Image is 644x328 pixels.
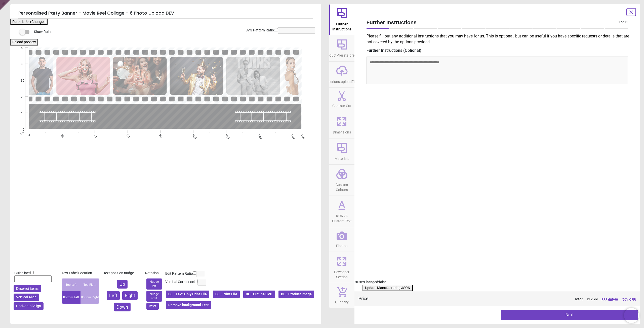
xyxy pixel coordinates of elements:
button: Remove background Test [165,301,212,309]
span: Further Instructions [367,19,619,26]
label: Vertical Correction [165,279,194,285]
span: Further Instructions [330,19,354,32]
div: Text Label Location [62,271,99,276]
button: DL - Cutline SVG [243,290,275,299]
span: 12.99 [589,297,598,301]
button: Quantity [329,283,354,308]
button: Custom Colours [329,165,354,196]
div: Bottom Left [62,291,80,304]
button: productPresets.preset [329,35,354,61]
button: DL - Text-Only Print File [165,290,210,299]
div: Top Right [80,278,99,291]
iframe: Brevo live chat [624,308,639,323]
button: Reset [146,303,159,310]
button: Left [107,291,120,300]
button: Horizontal Align [14,302,44,310]
span: 1 of 11 [618,20,628,24]
span: KONVA Custom Text [330,211,354,223]
button: sections.uploadFile [329,62,354,88]
div: Rotation [145,271,163,276]
button: Right [122,291,138,300]
button: Reload preview [10,39,38,45]
button: Further Instructions [329,4,354,35]
span: £ 25.98 [608,298,618,301]
div: Price : [358,295,370,302]
h5: Personalised Party Banner - Movie Reel Collage - 6 Photo Upload DEV [18,8,313,19]
button: Down [114,303,131,311]
span: £ [587,297,598,302]
button: DL - Product Image [278,290,315,299]
button: Contour Cut [329,88,354,112]
span: Quantity [335,297,349,305]
span: RRP [601,297,618,302]
span: productPresets.preset [324,51,359,58]
span: Developer Section [330,267,354,279]
button: Update Manufacturing JSON [363,285,413,291]
div: Total: [377,297,636,302]
button: Developer Section [329,252,354,283]
div: Text position nudge [103,271,141,276]
button: DL - Print File [212,290,240,299]
div: Top Left [62,278,80,291]
button: Dimensions [329,112,354,138]
button: KONVA Custom Text [329,196,354,227]
p: Please fill out any additional instructions that you may have for us. This is optional, but can b... [367,33,632,45]
span: Photos [336,241,347,249]
button: Photos [329,227,354,252]
span: Guidelines [14,271,30,275]
button: Nudge right [146,291,162,302]
div: isUserChanged: false [354,280,640,285]
button: Force isUserChanged [10,19,48,25]
div: Bottom Right [80,291,99,304]
label: Edit Pattern Ratio [165,271,193,276]
button: Materials [329,138,354,165]
span: Materials [335,154,349,161]
span: sections.uploadFile [327,77,357,84]
span: (50% OFF) [622,297,636,302]
label: Further Instructions (Optional) [367,48,628,53]
span: 50 [15,46,24,50]
div: Show Rulers [22,29,321,35]
span: Dimensions [333,127,351,135]
span: Custom Colours [330,180,354,192]
button: Vertical Align [14,294,39,301]
button: Next [501,310,638,320]
button: Nudge left [146,278,162,290]
button: Up [117,280,128,289]
button: Deselect items [14,285,41,293]
label: SVG Pattern Ratio: [246,28,275,33]
span: Contour Cut [332,101,351,109]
